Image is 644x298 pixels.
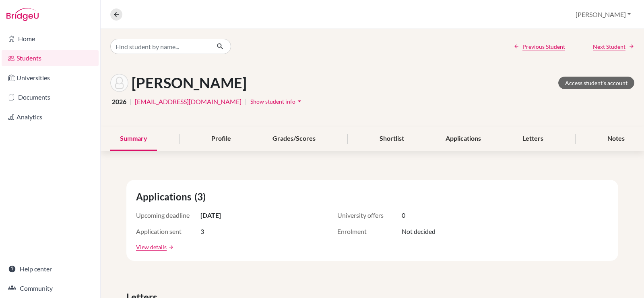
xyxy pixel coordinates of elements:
[514,42,565,51] a: Previous Student
[112,97,126,106] span: 2026
[136,190,194,204] span: Applications
[245,97,247,106] span: |
[110,74,128,92] img: Yejun Seo's avatar
[194,190,209,204] span: (3)
[572,7,634,22] button: [PERSON_NAME]
[522,42,565,51] span: Previous Student
[436,127,491,151] div: Applications
[2,50,99,66] a: Students
[295,97,303,105] i: arrow_drop_down
[263,127,325,151] div: Grades/Scores
[167,244,174,250] a: arrow_forward
[2,261,99,277] a: Help center
[402,210,405,220] span: 0
[2,70,99,86] a: Universities
[250,95,304,108] button: Show student infoarrow_drop_down
[2,109,99,125] a: Analytics
[136,243,167,251] a: View details
[593,42,634,51] a: Next Student
[200,210,221,220] span: [DATE]
[136,210,200,220] span: Upcoming deadline
[110,39,210,54] input: Find student by name...
[130,97,132,106] span: |
[135,97,242,106] a: [EMAIL_ADDRESS][DOMAIN_NAME]
[110,127,157,151] div: Summary
[132,74,247,92] h1: [PERSON_NAME]
[598,127,634,151] div: Notes
[2,31,99,47] a: Home
[2,280,99,296] a: Community
[370,127,414,151] div: Shortlist
[2,89,99,105] a: Documents
[402,227,436,236] span: Not decided
[250,98,295,105] span: Show student info
[558,77,634,89] a: Access student's account
[337,210,402,220] span: University offers
[513,127,553,151] div: Letters
[200,227,204,236] span: 3
[6,8,39,21] img: Bridge-U
[136,227,200,236] span: Application sent
[593,42,625,51] span: Next Student
[202,127,241,151] div: Profile
[337,227,402,236] span: Enrolment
